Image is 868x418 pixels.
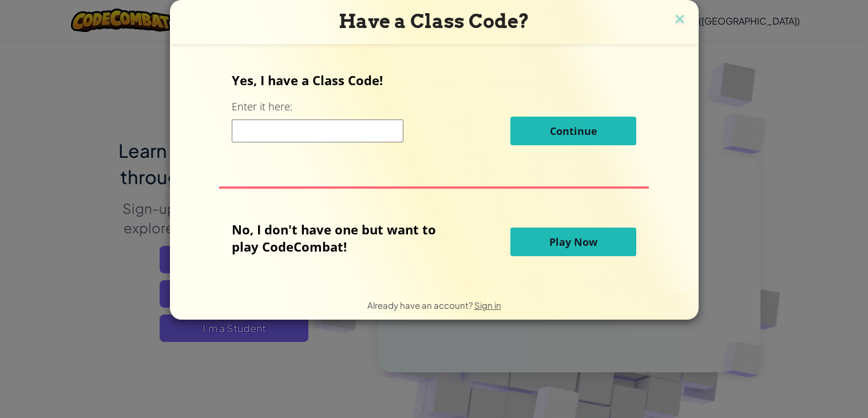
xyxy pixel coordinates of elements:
[474,300,501,310] a: Sign in
[550,124,597,138] span: Continue
[510,117,636,145] button: Continue
[510,228,636,256] button: Play Now
[549,235,597,249] span: Play Now
[367,300,474,310] span: Already have an account?
[232,99,292,114] label: Enter it here:
[232,71,636,89] p: Yes, I have a Class Code!
[232,221,453,255] p: No, I don't have one but want to play CodeCombat!
[672,11,687,29] img: close icon
[339,10,529,33] span: Have a Class Code?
